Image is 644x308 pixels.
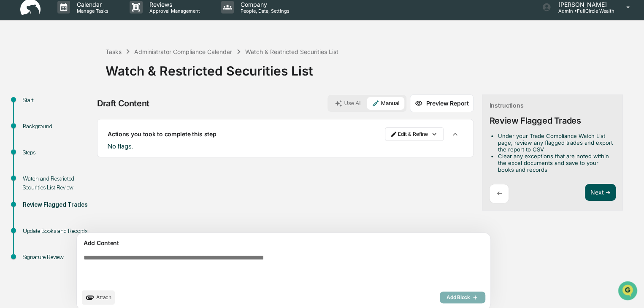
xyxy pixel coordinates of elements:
[143,1,204,8] p: Reviews
[70,8,113,14] p: Manage Tasks
[5,119,57,134] a: 🔎Data Lookup
[489,102,523,109] div: Instructions
[143,8,204,14] p: Approval Management
[70,106,105,115] span: Attestations
[70,1,113,8] p: Calendar
[23,122,92,131] div: Background
[108,142,133,150] span: No flags.
[23,174,92,192] div: Watch and Restricted Securities List Review
[61,107,68,114] div: 🗄️
[29,73,107,80] div: We're available if you need us!
[23,227,92,235] div: Update Books and Records
[23,200,92,209] div: Review Flagged Trades
[23,96,92,105] div: Start
[8,107,15,114] div: 🖐️
[60,143,102,149] a: Powered byPylon
[8,123,15,130] div: 🔎
[496,189,502,197] p: ←
[23,148,92,157] div: Steps
[5,103,58,118] a: 🖐️Preclearance
[143,67,154,77] button: Start new chat
[234,1,294,8] p: Company
[82,238,485,248] div: Add Content
[385,127,444,141] button: Edit & Refine
[58,103,108,118] a: 🗄️Attestations
[134,48,232,55] div: Administrator Compliance Calendar
[498,153,612,173] li: Clear any exceptions that are noted within the excel documents and save to your books and records
[234,8,294,14] p: People, Data, Settings
[245,48,338,55] div: Watch & Restricted Securities List
[106,48,122,55] div: Tasks
[106,57,640,78] div: Watch & Restricted Securities List
[17,106,54,115] span: Preclearance
[82,290,115,305] button: upload document
[410,95,474,112] button: Preview Report
[617,280,640,303] iframe: Open customer support
[17,122,53,131] span: Data Lookup
[96,294,111,300] span: Attach
[23,253,92,262] div: Signature Review
[8,65,24,80] img: 1746055101610-c473b297-6a78-478c-a979-82029cc54cd1
[551,1,614,8] p: [PERSON_NAME]
[489,116,581,126] div: Review Flagged Trades
[108,130,216,138] p: Actions you took to complete this step
[551,8,614,14] p: Admin • FullCircle Wealth
[330,97,365,110] button: Use AI
[97,98,149,108] div: Draft Content
[498,132,612,153] li: Under your Trade Compliance Watch List page, review any flagged trades and export the report to CSV
[84,143,102,149] span: Pylon
[8,18,154,31] p: How can we help?
[585,184,616,201] button: Next ➔
[29,65,138,73] div: Start new chat
[367,97,405,110] button: Manual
